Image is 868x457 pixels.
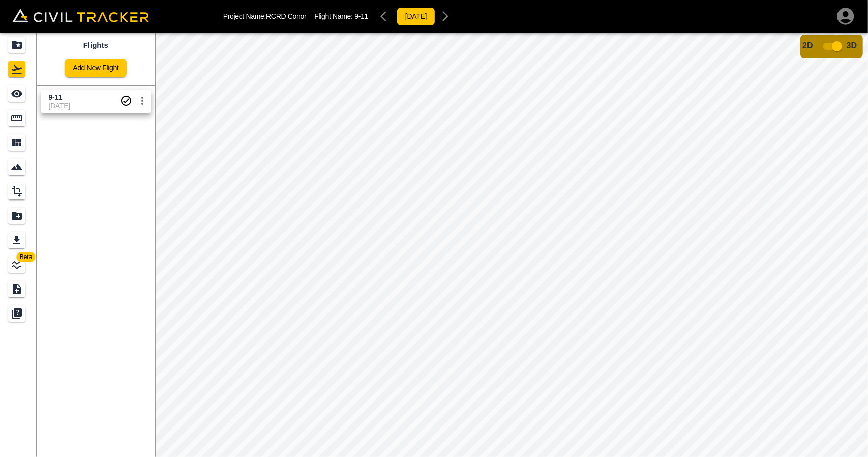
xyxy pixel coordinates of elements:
p: Project Name: RCRD Conor [223,12,307,20]
span: 2D [802,41,813,50]
span: 3D [847,41,857,50]
button: [DATE] [397,7,435,26]
img: Civil Tracker [12,9,149,23]
span: 9-11 [354,12,368,20]
p: Flight Name: [314,12,368,20]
